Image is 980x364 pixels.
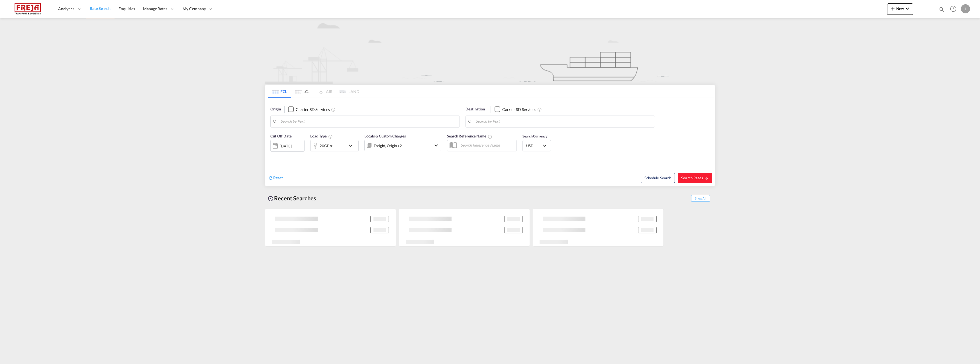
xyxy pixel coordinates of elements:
[374,142,402,150] div: Freight Origin Destination Dock Stuffing
[310,134,333,138] span: Load Type
[328,134,333,139] md-icon: Select multiple loads to view rates
[270,140,305,152] div: [DATE]
[273,175,283,180] span: Reset
[268,175,283,181] div: icon-refreshReset
[889,6,911,11] span: New
[526,141,548,150] md-select: Select Currency: $ USDUnited States Dollar
[364,134,406,138] span: Locals & Custom Charges
[691,195,710,202] span: Show All
[143,6,167,12] span: Manage Rates
[961,4,970,13] div: J
[90,6,111,11] span: Rate Search
[678,173,712,183] button: Search Ratesicon-arrow-right
[488,134,492,139] md-icon: Your search will be saved by the below given name
[265,18,715,84] img: new-FCL.png
[537,107,542,112] md-icon: Unchecked: Search for CY (Container Yard) services for all selected carriers.Checked : Search for...
[268,175,273,180] md-icon: icon-refresh
[265,192,318,205] div: Recent Searches
[889,5,896,12] md-icon: icon-plus 400-fg
[495,106,536,112] md-checkbox: Checkbox No Ink
[526,143,542,148] span: USD
[268,85,359,98] md-pagination-wrapper: Use the left and right arrow keys to navigate between tabs
[522,134,547,138] span: Search Currency
[183,6,206,12] span: My Company
[281,117,457,126] input: Search by Port
[458,141,516,149] input: Search Reference Name
[58,6,74,12] span: Analytics
[288,106,330,112] md-checkbox: Checkbox No Ink
[948,4,958,14] span: Help
[320,142,334,150] div: 20GP x1
[291,85,314,98] md-tab-item: LCL
[705,176,709,180] md-icon: icon-arrow-right
[433,142,440,149] md-icon: icon-chevron-down
[939,6,945,15] div: icon-magnify
[887,3,913,15] button: icon-plus 400-fgNewicon-chevron-down
[280,143,291,149] div: [DATE]
[331,107,336,112] md-icon: Unchecked: Search for CY (Container Yard) services for all selected carriers.Checked : Search for...
[502,107,536,112] div: Carrier SD Services
[948,4,961,14] div: Help
[270,134,292,138] span: Cut Off Date
[939,6,945,13] md-icon: icon-magnify
[265,98,715,186] div: Origin Checkbox No InkUnchecked: Search for CY (Container Yard) services for all selected carrier...
[268,85,291,98] md-tab-item: FCL
[296,107,330,112] div: Carrier SD Services
[904,5,911,12] md-icon: icon-chevron-down
[476,117,652,126] input: Search by Port
[447,134,492,138] span: Search Reference Name
[267,195,274,202] md-icon: icon-backup-restore
[270,151,275,159] md-datepicker: Select
[310,140,359,151] div: 20GP x1icon-chevron-down
[9,3,47,15] img: 586607c025bf11f083711d99603023e7.png
[364,140,441,151] div: Freight Origin Destination Dock Stuffingicon-chevron-down
[347,142,357,149] md-icon: icon-chevron-down
[270,106,281,112] span: Origin
[465,106,485,112] span: Destination
[641,173,675,183] button: Note: By default Schedule search will only considerorigin ports, destination ports and cut off da...
[119,6,135,11] span: Enquiries
[681,176,709,180] span: Search Rates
